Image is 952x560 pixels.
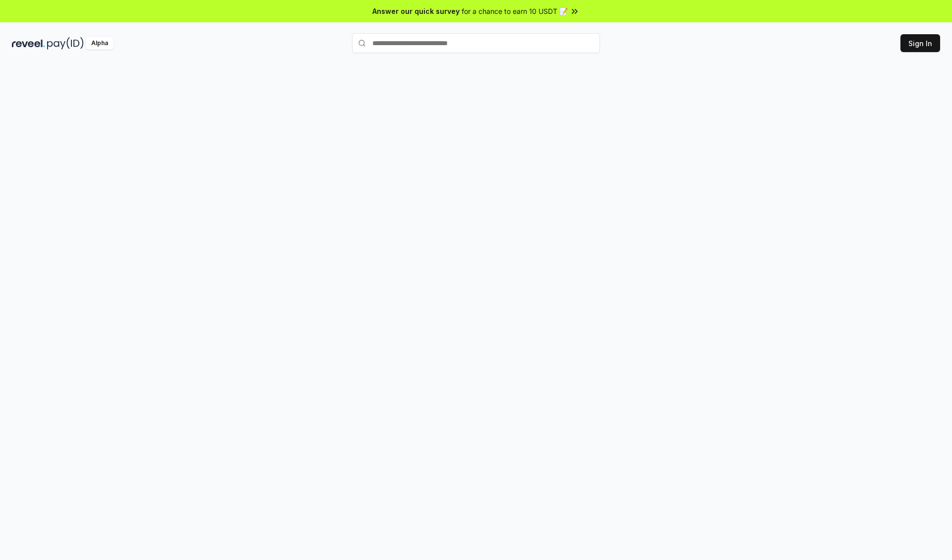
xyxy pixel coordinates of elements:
img: pay_id [47,37,84,50]
img: reveel_dark [12,37,45,50]
span: for a chance to earn 10 USDT 📝 [462,6,568,16]
div: Alpha [86,37,114,50]
span: Answer our quick survey [372,6,460,16]
button: Sign In [900,34,940,52]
